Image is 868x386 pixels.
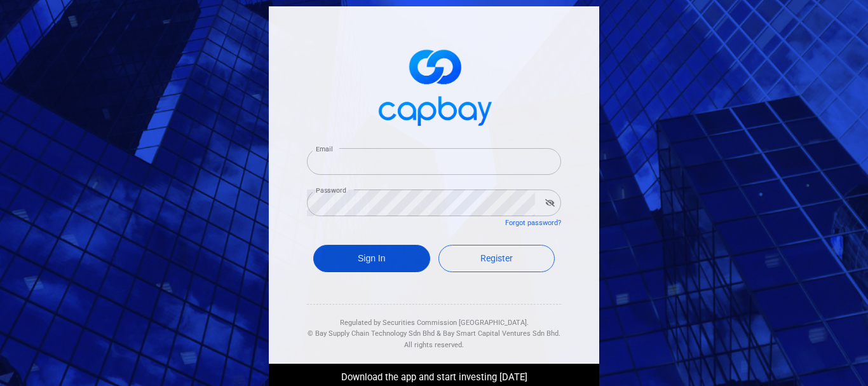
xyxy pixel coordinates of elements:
[505,219,561,227] a: Forgot password?
[259,364,609,385] div: Download the app and start investing [DATE]
[480,253,513,263] span: Register
[308,329,435,338] span: © Bay Supply Chain Technology Sdn Bhd
[313,245,430,272] button: Sign In
[316,144,332,154] label: Email
[370,38,498,133] img: logo
[316,186,346,195] label: Password
[443,329,560,338] span: Bay Smart Capital Ventures Sdn Bhd.
[438,245,555,272] a: Register
[307,305,561,351] div: Regulated by Securities Commission [GEOGRAPHIC_DATA]. & All rights reserved.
